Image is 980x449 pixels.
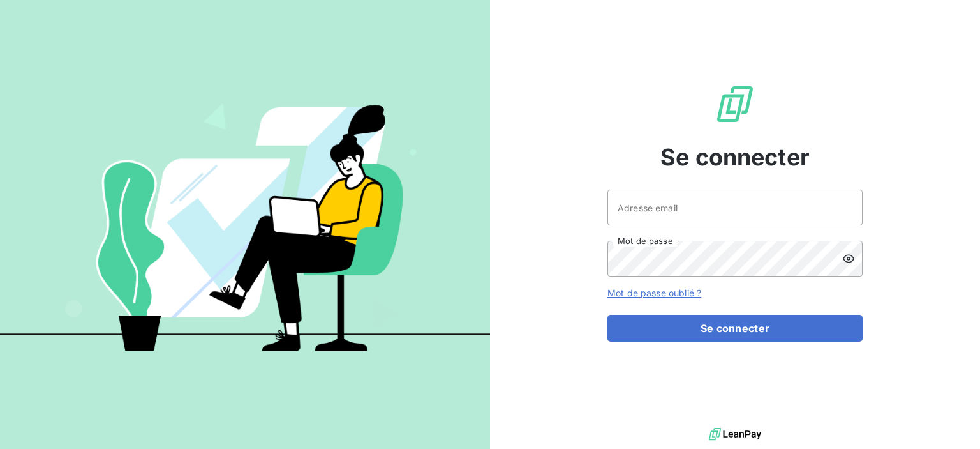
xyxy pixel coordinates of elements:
[607,190,863,225] input: placeholder
[660,140,810,174] span: Se connecter
[607,315,863,342] button: Se connecter
[709,425,761,444] img: logo
[607,287,701,298] a: Mot de passe oublié ?
[715,84,755,125] img: Logo LeanPay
